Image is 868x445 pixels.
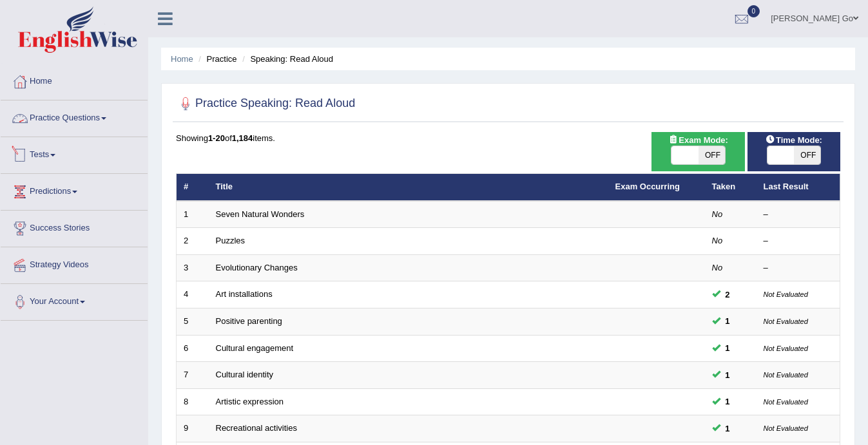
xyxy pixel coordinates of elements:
[1,64,148,96] a: Home
[705,174,757,201] th: Taken
[177,201,209,228] td: 1
[177,281,209,308] td: 4
[651,132,744,171] div: Show exams occurring in exams
[720,395,735,408] span: You can still take this question
[720,368,735,382] span: You can still take this question
[1,284,148,316] a: Your Account
[764,235,833,247] div: –
[794,146,821,164] span: OFF
[216,343,294,353] a: Cultural engagement
[764,345,808,352] small: Not Evaluated
[720,341,735,355] span: You can still take this question
[177,335,209,362] td: 6
[195,53,236,65] li: Practice
[177,254,209,281] td: 3
[177,228,209,255] td: 2
[764,424,808,432] small: Not Evaluated
[760,133,827,147] span: Time Mode:
[208,133,225,143] b: 1-20
[216,316,282,326] a: Positive parenting
[764,262,833,274] div: –
[1,211,148,243] a: Success Stories
[720,288,735,301] span: You can still take this question
[177,388,209,415] td: 8
[1,174,148,206] a: Predictions
[720,422,735,435] span: You can still take this question
[177,174,209,201] th: #
[615,182,680,191] a: Exam Occurring
[216,289,273,299] a: Art installations
[764,209,833,221] div: –
[177,415,209,442] td: 9
[712,209,723,219] em: No
[712,236,723,245] em: No
[216,236,246,245] a: Puzzles
[764,398,808,406] small: Not Evaluated
[239,53,333,65] li: Speaking: Read Aloud
[720,314,735,328] span: You can still take this question
[216,263,298,272] a: Evolutionary Changes
[764,317,808,325] small: Not Evaluated
[764,371,808,379] small: Not Evaluated
[177,308,209,336] td: 5
[232,133,253,143] b: 1,184
[216,370,274,379] a: Cultural identity
[712,263,723,272] em: No
[209,174,608,201] th: Title
[747,5,760,17] span: 0
[176,132,840,144] div: Showing of items.
[1,247,148,279] a: Strategy Videos
[663,133,733,147] span: Exam Mode:
[216,209,305,219] a: Seven Natural Wonders
[764,290,808,298] small: Not Evaluated
[757,174,840,201] th: Last Result
[1,137,148,169] a: Tests
[699,146,726,164] span: OFF
[216,397,284,406] a: Artistic expression
[176,94,355,113] h2: Practice Speaking: Read Aloud
[1,100,148,133] a: Practice Questions
[216,423,297,433] a: Recreational activities
[177,362,209,389] td: 7
[171,54,193,64] a: Home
